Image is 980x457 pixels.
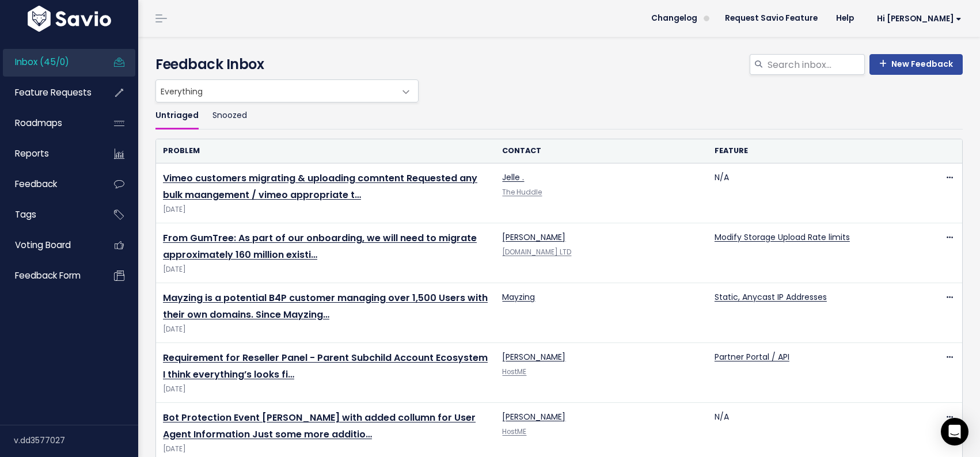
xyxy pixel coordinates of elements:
[708,163,920,223] td: N/A
[15,269,81,281] span: Feedback form
[715,231,850,243] a: Modify Storage Upload Rate limits
[502,427,526,436] a: HostME
[15,147,49,159] span: Reports
[15,86,92,98] span: Feature Requests
[502,231,565,243] a: [PERSON_NAME]
[15,56,69,68] span: Inbox (45/0)
[163,291,488,321] a: Mayzing is a potential B4P customer managing over 1,500 Users with their own domains. Since Mayzing…
[502,411,565,422] a: [PERSON_NAME]
[941,418,968,445] div: Open Intercom Messenger
[502,351,565,363] a: [PERSON_NAME]
[827,10,863,27] a: Help
[3,262,96,289] a: Feedback form
[155,102,199,130] a: Untriaged
[163,231,477,261] a: From GumTree: As part of our onboarding, we will need to migrate approximately 160 million existi…
[502,188,542,197] a: The Huddle
[715,351,789,363] a: Partner Portal / API
[155,54,963,75] h4: Feedback Inbox
[877,14,962,23] span: Hi [PERSON_NAME]
[651,14,697,22] span: Changelog
[156,139,495,163] th: Problem
[163,383,488,395] span: [DATE]
[25,6,114,32] img: logo-white.9d6f32f41409.svg
[3,171,96,197] a: Feedback
[155,102,963,130] ul: Filter feature requests
[15,117,62,129] span: Roadmaps
[869,54,963,75] a: New Feedback
[163,411,476,441] a: Bot Protection Event [PERSON_NAME] with added collumn for User Agent Information Just some more a...
[3,49,96,75] a: Inbox (45/0)
[3,140,96,167] a: Reports
[163,172,477,201] a: Vimeo customers migrating & uploading comntent Requested any bulk maangement / vimeo appropriate t…
[15,239,71,251] span: Voting Board
[156,80,395,102] span: Everything
[715,291,827,303] a: Static, Anycast IP Addresses
[155,79,419,102] span: Everything
[3,201,96,228] a: Tags
[163,264,488,276] span: [DATE]
[3,110,96,136] a: Roadmaps
[863,10,971,28] a: Hi [PERSON_NAME]
[163,351,488,381] a: Requirement for Reseller Panel - Parent Subchild Account Ecosystem I think everything’s looks fi…
[502,247,571,257] a: [DOMAIN_NAME] LTD
[502,291,535,303] a: Mayzing
[495,139,707,163] th: Contact
[3,79,96,106] a: Feature Requests
[766,54,865,75] input: Search inbox...
[3,232,96,258] a: Voting Board
[212,102,247,130] a: Snoozed
[502,367,526,376] a: HostME
[15,178,57,190] span: Feedback
[14,425,138,455] div: v.dd3577027
[15,208,36,220] span: Tags
[163,204,488,216] span: [DATE]
[708,139,920,163] th: Feature
[163,323,488,336] span: [DATE]
[716,10,827,27] a: Request Savio Feature
[502,172,524,183] a: Jelle .
[163,443,488,455] span: [DATE]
